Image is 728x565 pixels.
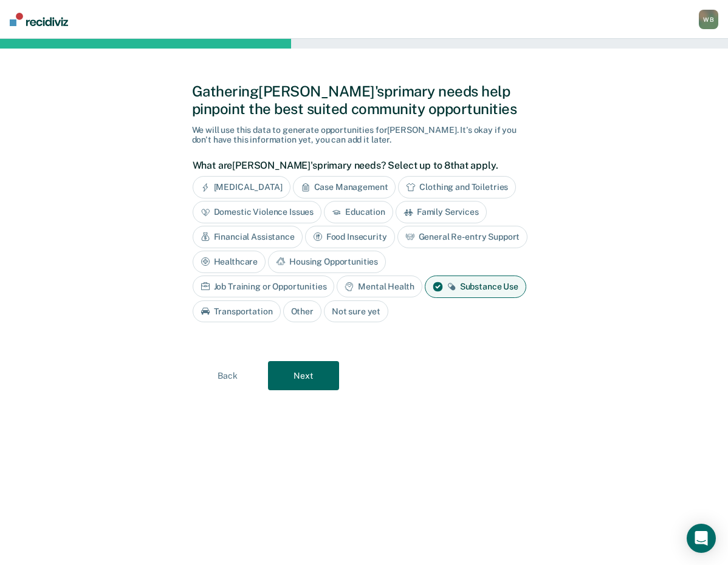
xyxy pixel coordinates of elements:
div: Open Intercom Messenger [687,524,716,553]
div: Mental Health [337,276,422,298]
div: Not sure yet [324,300,388,323]
div: We will use this data to generate opportunities for [PERSON_NAME] . It's okay if you don't have t... [192,125,537,146]
div: Case Management [293,176,396,198]
div: Job Training or Opportunities [193,276,335,298]
div: Food Insecurity [305,226,395,248]
button: Next [268,361,339,390]
div: Family Services [396,201,487,223]
img: Recidiviz [10,13,68,26]
div: General Re-entry Support [397,226,528,248]
div: Domestic Violence Issues [193,201,322,223]
div: Other [283,300,321,323]
div: Education [324,201,393,223]
div: Substance Use [425,276,526,298]
div: [MEDICAL_DATA] [193,176,290,198]
label: What are [PERSON_NAME]'s primary needs? Select up to 8 that apply. [193,160,530,171]
div: W B [699,10,718,29]
div: Transportation [193,300,281,323]
div: Clothing and Toiletries [398,176,516,198]
div: Financial Assistance [193,226,303,248]
button: WB [699,10,718,29]
div: Healthcare [193,251,266,273]
div: Housing Opportunities [268,251,386,273]
button: Back [192,361,263,390]
div: Gathering [PERSON_NAME]'s primary needs help pinpoint the best suited community opportunities [192,83,537,118]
